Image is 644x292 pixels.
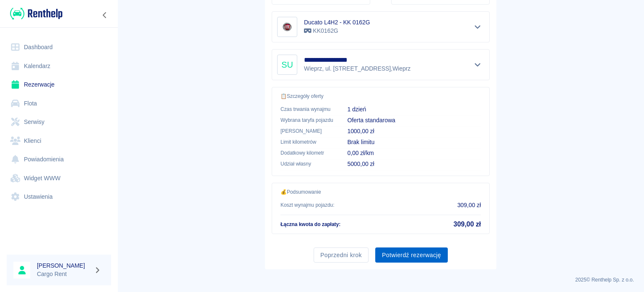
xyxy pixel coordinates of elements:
p: 📋 Szczegóły oferty [280,92,481,100]
p: 5000,00 zł [347,160,481,168]
p: Cargo Rent [37,270,91,279]
a: Widget WWW [7,169,111,188]
p: 1 dzień [347,105,481,114]
a: Dashboard [7,38,111,57]
p: 309,00 zł [457,201,481,210]
p: Czas trwania wynajmu [280,105,334,113]
p: 2025 © Renthelp Sp. z o.o. [127,276,634,284]
p: Udział własny [280,160,334,168]
p: Koszt wynajmu pojazdu : [280,201,335,209]
a: Serwisy [7,113,111,132]
p: Oferta standarowa [347,116,481,125]
p: [PERSON_NAME] [280,127,334,135]
button: Poprzedni krok [314,247,369,263]
p: 💰 Podsumowanie [280,188,481,196]
p: Wybrana taryfa pojazdu [280,116,334,124]
img: Image [279,18,296,35]
p: Wieprz, ul. [STREET_ADDRESS] , Wieprz [304,64,410,73]
div: SU [277,55,297,75]
h5: 309,00 zł [454,220,481,229]
a: Flota [7,94,111,113]
p: Łączna kwota do zapłaty : [280,221,340,228]
button: Potwierdź rezerwację [375,247,448,263]
p: Limit kilometrów [280,138,334,146]
a: Powiadomienia [7,150,111,169]
p: Dodatkowy kilometr [280,149,334,157]
h6: [PERSON_NAME] [37,261,91,270]
a: Kalendarz [7,57,111,76]
a: Rezerwacje [7,75,111,94]
img: Renthelp logo [10,7,62,21]
a: Klienci [7,132,111,150]
p: KK0162G [304,26,370,35]
button: Pokaż szczegóły [471,21,485,33]
button: Pokaż szczegóły [471,59,485,71]
p: Brak limitu [347,138,481,147]
button: Zwiń nawigację [99,10,111,21]
h6: Ducato L4H2 - KK 0162G [304,18,370,26]
a: Ustawienia [7,187,111,206]
p: 0,00 zł/km [347,149,481,158]
a: Renthelp logo [7,7,62,21]
p: 1000,00 zł [347,127,481,136]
